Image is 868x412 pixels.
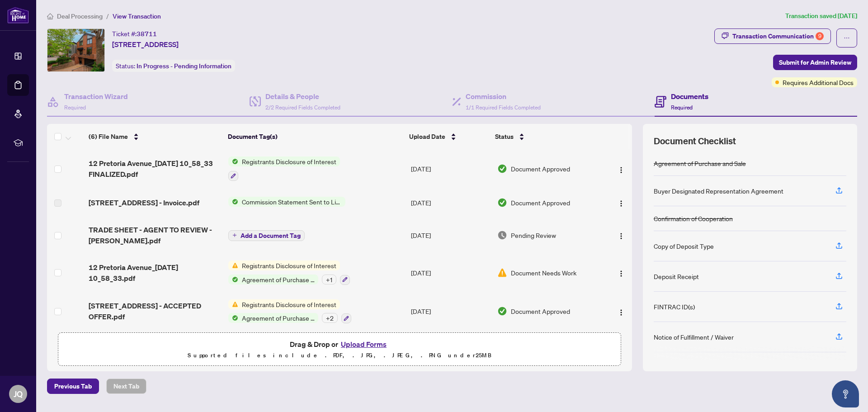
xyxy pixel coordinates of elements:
[654,213,733,223] div: Confirmation of Cooperation
[228,229,305,241] button: Add a Document Tag
[224,124,406,149] th: Document Tag(s)
[511,198,570,208] span: Document Approved
[618,232,625,240] img: Logo
[497,230,507,240] img: Document Status
[614,304,628,318] button: Logo
[64,350,615,361] p: Supported files include .PDF, .JPG, .JPEG, .PNG under 25 MB
[497,164,507,174] img: Document Status
[47,29,104,71] img: IMG-E12189517_1.jpg
[654,135,736,147] span: Document Checklist
[407,217,494,253] td: [DATE]
[228,197,345,207] button: Status IconCommission Statement Sent to Listing Brokerage
[497,306,507,316] img: Document Status
[228,260,238,270] img: Status Icon
[265,91,340,102] h4: Details & People
[58,333,621,366] span: Drag & Drop orUpload FormsSupported files include .PDF, .JPG, .JPEG, .PNG under25MB
[89,224,221,246] span: TRADE SHEET - AGENT TO REVIEW - [PERSON_NAME].pdf
[338,338,389,350] button: Upload Forms
[322,275,336,284] div: + 1
[511,268,576,278] span: Document Needs Work
[112,28,157,39] div: Ticket #:
[47,13,53,19] span: home
[228,299,238,309] img: Status Icon
[491,124,599,149] th: Status
[618,309,625,316] img: Logo
[671,104,693,111] span: Required
[137,62,231,70] span: In Progress - Pending Information
[495,132,514,142] span: Status
[511,164,570,174] span: Document Approved
[89,300,221,322] span: [STREET_ADDRESS] - ACCEPTED OFFER.pdf
[54,379,92,393] span: Previous Tab
[89,132,128,142] span: (6) File Name
[654,302,695,312] div: FINTRAC ID(s)
[618,200,625,207] img: Logo
[614,265,628,280] button: Logo
[47,379,99,394] button: Previous Tab
[654,158,746,168] div: Agreement of Purchase and Sale
[228,156,340,181] button: Status IconRegistrants Disclosure of Interest
[112,39,179,50] span: [STREET_ADDRESS]
[785,11,857,21] article: Transaction saved [DATE]
[322,313,338,323] div: + 2
[290,338,389,350] span: Drag & Drop or
[238,275,318,284] span: Agreement of Purchase and Sale
[228,197,238,207] img: Status Icon
[85,124,224,149] th: (6) File Name
[816,32,824,40] div: 9
[113,12,161,20] span: View Transaction
[511,306,570,316] span: Document Approved
[614,161,628,176] button: Logo
[671,91,708,102] h4: Documents
[618,270,625,277] img: Logo
[64,91,128,102] h4: Transaction Wizard
[466,91,541,102] h4: Commission
[409,132,445,142] span: Upload Date
[265,104,340,111] span: 2/2 Required Fields Completed
[497,198,507,208] img: Document Status
[614,228,628,242] button: Logo
[241,232,301,239] span: Add a Document Tag
[89,158,221,180] span: 12 Pretoria Avenue_[DATE] 10_58_33 FINALIZED.pdf
[407,149,494,188] td: [DATE]
[614,195,628,210] button: Logo
[783,77,854,87] span: Requires Additional Docs
[238,260,340,270] span: Registrants Disclosure of Interest
[773,55,857,70] button: Submit for Admin Review
[618,166,625,174] img: Logo
[106,379,146,394] button: Next Tab
[228,156,238,166] img: Status Icon
[407,292,494,331] td: [DATE]
[406,124,491,149] th: Upload Date
[137,30,157,38] span: 38711
[407,253,494,292] td: [DATE]
[654,241,714,251] div: Copy of Deposit Type
[89,262,221,284] span: 12 Pretoria Avenue_[DATE] 10_58_33.pdf
[238,313,318,323] span: Agreement of Purchase and Sale
[407,188,494,217] td: [DATE]
[654,271,699,281] div: Deposit Receipt
[832,380,859,407] button: Open asap
[238,197,345,207] span: Commission Statement Sent to Listing Brokerage
[228,313,238,323] img: Status Icon
[654,332,734,342] div: Notice of Fulfillment / Waiver
[57,12,103,20] span: Deal Processing
[89,197,199,208] span: [STREET_ADDRESS] - Invoice.pdf
[497,268,507,278] img: Document Status
[238,156,340,166] span: Registrants Disclosure of Interest
[844,35,850,41] span: ellipsis
[228,299,351,324] button: Status IconRegistrants Disclosure of InterestStatus IconAgreement of Purchase and Sale+2
[228,275,238,284] img: Status Icon
[64,104,86,111] span: Required
[14,388,23,400] span: JQ
[232,233,237,237] span: plus
[7,7,29,24] img: logo
[654,186,783,196] div: Buyer Designated Representation Agreement
[466,104,541,111] span: 1/1 Required Fields Completed
[779,55,851,70] span: Submit for Admin Review
[106,11,109,21] li: /
[112,60,235,72] div: Status:
[714,28,831,44] button: Transaction Communication9
[732,29,824,43] div: Transaction Communication
[511,230,556,240] span: Pending Review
